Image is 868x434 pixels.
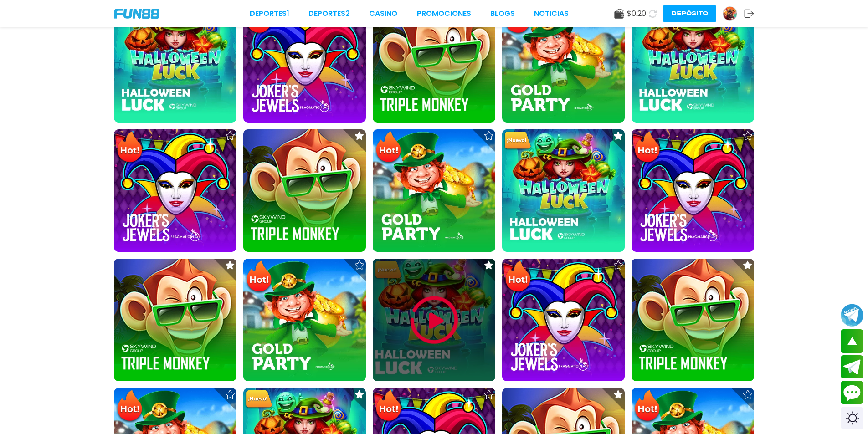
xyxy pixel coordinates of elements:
a: Deportes1 [250,8,289,19]
img: Hot [632,130,662,166]
img: Hot [503,260,533,295]
img: Hot [244,260,274,295]
img: New [244,389,274,410]
img: Triple Monkey [243,129,366,252]
button: Contact customer service [841,381,863,404]
button: Depósito [663,5,716,22]
a: Avatar [723,6,744,21]
img: Gold Party [243,259,366,381]
img: Play Game [407,293,462,347]
button: Join telegram channel [841,303,863,327]
img: Halloween Luck™ [502,129,625,252]
img: Hot [632,389,662,424]
img: Joker's Jewels [114,129,236,252]
a: CASINO [369,8,397,19]
img: Joker's Jewels [632,129,754,252]
img: Hot [374,389,403,424]
img: Triple Monkey [632,259,754,381]
img: Hot [374,130,403,166]
span: $ 0.20 [627,8,646,19]
img: Avatar [723,7,737,20]
button: Join telegram [841,355,863,379]
img: Company Logo [114,9,159,19]
img: Gold Party [373,129,495,252]
img: Hot [115,130,144,166]
a: NOTICIAS [534,8,569,19]
a: BLOGS [490,8,515,19]
a: Promociones [417,8,471,19]
button: scroll up [841,329,863,353]
img: Triple Monkey [114,259,236,381]
a: Deportes2 [308,8,350,19]
img: Joker's Jewels [502,259,625,381]
img: Hot [115,389,144,424]
div: Switch theme [841,407,863,429]
img: New [503,130,533,151]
